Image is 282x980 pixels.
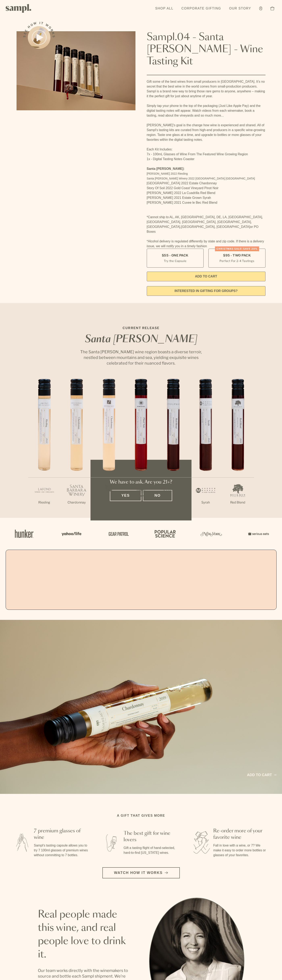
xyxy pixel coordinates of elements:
p: Riesling [28,500,60,505]
li: 6 / 7 [189,379,222,518]
a: Add to cart [247,772,276,778]
small: Try the Capsule [164,259,186,263]
small: Perfect For 2-4 Tastings [220,259,254,263]
p: Red Blend [222,500,254,505]
span: $55 - One Pack [162,253,188,258]
p: Chardonnay [93,500,125,505]
a: Shop All [153,4,175,13]
p: Chardonnay [60,500,93,505]
p: Pinot Noir [125,500,157,505]
li: 1 / 7 [28,379,60,518]
button: See how it works [28,26,50,49]
li: 5 / 7 [157,379,189,518]
a: Our Story [227,4,253,13]
p: Red Blend [157,500,189,505]
p: Syrah [189,500,222,505]
li: 2 / 7 [60,379,93,518]
li: 4 / 7 [125,379,157,518]
button: Add to Cart [147,272,266,281]
span: $95 - Two Pack [223,253,251,258]
li: 3 / 7 [93,379,125,518]
img: Sampl.04 - Santa Barbara - Wine Tasting Kit [17,31,135,110]
div: Christmas SALE! Save 20% [215,246,259,251]
a: interested in gifting for groups? [147,286,266,296]
img: Sampl logo [6,4,31,13]
a: Corporate Gifting [179,4,223,13]
li: 7 / 7 [222,379,254,518]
